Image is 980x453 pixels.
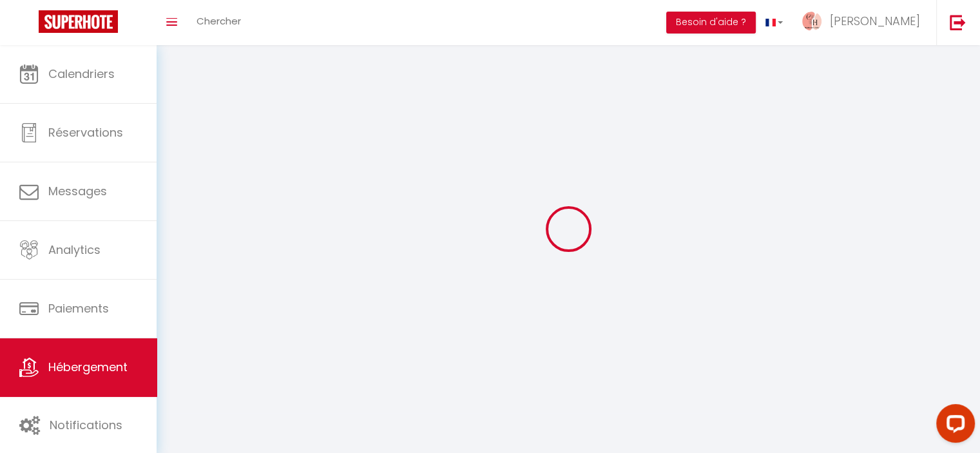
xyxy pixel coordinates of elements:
[48,242,101,258] span: Analytics
[926,399,980,453] iframe: LiveChat chat widget
[39,10,118,33] img: Super Booking
[50,417,122,433] span: Notifications
[48,66,115,82] span: Calendriers
[48,300,109,316] span: Paiements
[48,359,128,375] span: Hébergement
[830,13,920,29] span: [PERSON_NAME]
[48,183,107,199] span: Messages
[197,14,241,28] span: Chercher
[48,124,123,140] span: Réservations
[802,12,821,31] img: ...
[950,14,966,30] img: logout
[666,12,756,34] button: Besoin d'aide ?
